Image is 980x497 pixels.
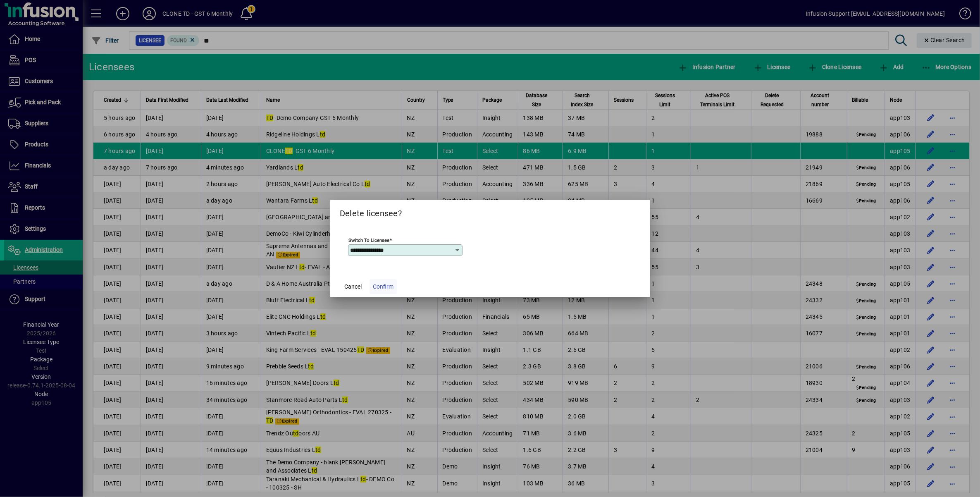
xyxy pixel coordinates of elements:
[344,282,362,291] span: Cancel
[373,282,393,291] span: Confirm
[348,237,389,243] mat-label: Switch to licensee
[370,279,397,294] button: Confirm
[330,200,650,224] h2: Delete licensee?
[340,279,366,294] button: Cancel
